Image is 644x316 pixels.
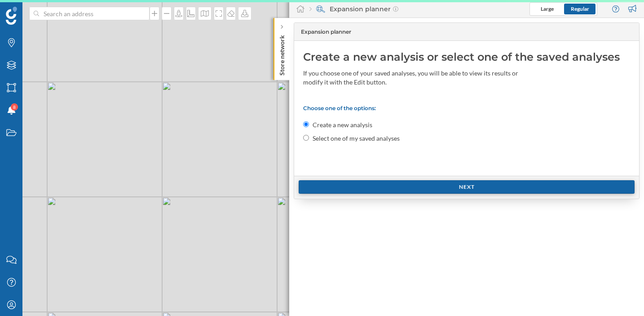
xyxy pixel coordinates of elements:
[278,31,287,76] p: Store network
[309,4,398,13] div: Expansion planner
[303,50,630,64] div: Create a new analysis or select one of the saved analyses
[303,105,630,111] p: Choose one of the options:
[313,134,400,143] label: Select one of my saved analyses
[541,5,554,12] span: Large
[316,4,325,13] img: search-areas.svg
[313,120,372,129] label: Create a new analysis
[301,28,351,36] span: Expansion planner
[13,102,16,111] span: 8
[571,5,589,12] span: Regular
[19,6,51,14] span: Support
[303,69,537,87] div: If you choose one of your saved analyses, you will be able to view its results or modify it with ...
[6,7,17,25] img: Geoblink Logo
